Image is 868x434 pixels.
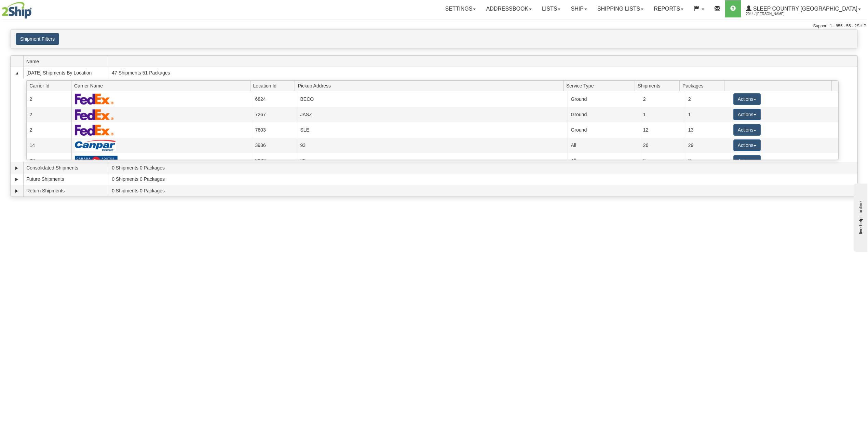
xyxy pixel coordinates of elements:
td: 12 [640,122,685,138]
td: [DATE] Shipments By Location [23,67,109,79]
td: Return Shipments [23,185,109,196]
span: Shipments [638,80,679,91]
td: 1 [640,107,685,122]
td: 7267 [252,107,297,122]
td: 3936 [252,138,297,153]
button: Shipment Filters [16,33,59,45]
img: FedEx Express® [75,109,114,120]
span: Packages [682,80,724,91]
span: Pickup Address [298,80,563,91]
a: Sleep Country [GEOGRAPHIC_DATA] 2044 / [PERSON_NAME] [741,0,866,17]
a: Lists [537,0,566,17]
td: 29 [685,138,730,153]
td: Future Shipments [23,174,109,185]
button: Actions [733,139,761,151]
a: Expand [13,188,20,194]
span: Service Type [566,80,635,91]
a: Addressbook [481,0,537,17]
img: Canada Post [75,155,118,166]
td: 1 [685,107,730,122]
a: Collapse [13,70,20,77]
a: Expand [13,176,20,183]
td: SLE [297,122,568,138]
span: Carrier Id [29,80,71,91]
span: Carrier Name [74,80,250,91]
td: 2 [26,91,71,107]
td: 7603 [252,122,297,138]
td: 93 [297,153,568,168]
a: Expand [13,165,20,172]
td: 13 [685,122,730,138]
td: 0 Shipments 0 Packages [109,162,857,174]
button: Actions [733,124,761,136]
button: Actions [733,109,761,120]
td: 6 [685,153,730,168]
span: Name [26,56,109,67]
td: Consolidated Shipments [23,162,109,174]
td: Ground [568,122,640,138]
td: JASZ [297,107,568,122]
button: Actions [733,155,761,167]
td: All [568,138,640,153]
td: 6 [640,153,685,168]
td: 6824 [252,91,297,107]
td: Ground [568,91,640,107]
a: Ship [566,0,592,17]
a: Shipping lists [592,0,649,17]
td: 2 [26,107,71,122]
img: FedEx Express® [75,93,114,105]
td: 14 [26,138,71,153]
td: 93 [297,138,568,153]
td: 0 Shipments 0 Packages [109,185,857,196]
td: 2 [685,91,730,107]
td: BECO [297,91,568,107]
div: live help - online [5,6,63,11]
img: logo2044.jpg [2,2,32,19]
img: FedEx Express® [75,124,114,136]
td: All [568,153,640,168]
iframe: chat widget [852,182,867,252]
img: Canpar [75,140,116,151]
td: 0 Shipments 0 Packages [109,174,857,185]
td: 2 [26,122,71,138]
a: Reports [649,0,689,17]
td: 26 [640,138,685,153]
button: Actions [733,93,761,105]
span: Sleep Country [GEOGRAPHIC_DATA] [751,6,857,12]
td: 2 [640,91,685,107]
span: Location Id [253,80,295,91]
span: 2044 / [PERSON_NAME] [746,11,797,17]
td: 47 Shipments 51 Packages [109,67,857,79]
div: Support: 1 - 855 - 55 - 2SHIP [2,23,866,29]
a: Settings [440,0,481,17]
td: 3936 [252,153,297,168]
td: 20 [26,153,71,168]
td: Ground [568,107,640,122]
